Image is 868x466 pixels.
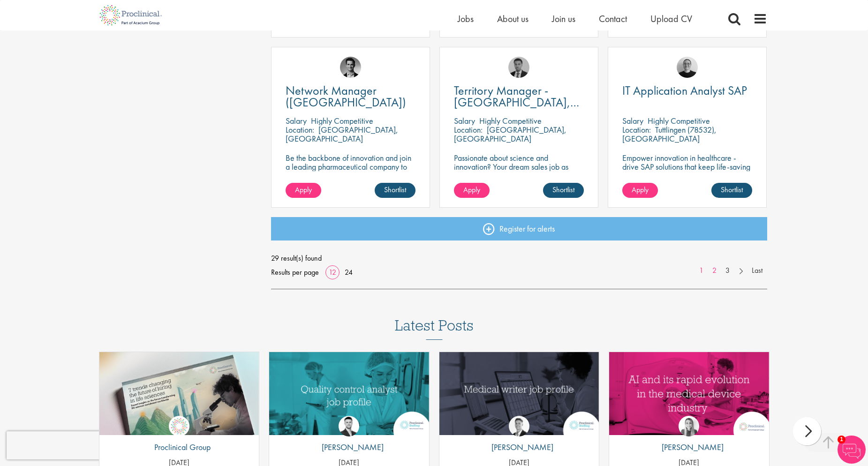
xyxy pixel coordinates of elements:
span: Salary [622,115,643,126]
a: Register for alerts [271,217,767,241]
span: 29 result(s) found [271,251,767,265]
a: Apply [286,183,321,198]
img: Max Slevogt [340,57,361,78]
a: 12 [325,267,340,277]
a: Hannah Burke [PERSON_NAME] [655,416,724,458]
a: Shortlist [543,183,584,198]
img: Medical writer job profile [439,352,599,435]
img: George Watson [509,416,529,436]
img: Proclinical Group [169,416,189,436]
h3: Latest Posts [395,317,474,340]
a: Territory Manager - [GEOGRAPHIC_DATA], [GEOGRAPHIC_DATA] [454,85,584,108]
a: Network Manager ([GEOGRAPHIC_DATA]) [286,85,415,108]
a: 2 [708,265,721,276]
span: Apply [463,185,480,195]
a: 24 [341,267,356,277]
img: Chatbot [838,436,866,464]
img: quality control analyst job profile [269,352,429,435]
p: Highly Competitive [311,115,373,126]
a: Jobs [458,13,474,25]
img: AI and Its Impact on the Medical Device Industry | Proclinical [609,352,769,435]
p: Be the backbone of innovation and join a leading pharmaceutical company to help keep life-changin... [286,153,415,189]
p: Proclinical Group [147,441,211,453]
img: Proclinical: Life sciences hiring trends report 2025 [99,352,259,442]
p: [PERSON_NAME] [315,441,384,453]
span: 1 [838,436,845,443]
span: Salary [286,115,307,126]
p: Empower innovation in healthcare - drive SAP solutions that keep life-saving technology running s... [622,153,752,180]
span: Results per page [271,265,319,279]
a: Link to a post [439,352,599,435]
span: Location: [622,124,651,135]
p: Highly Competitive [648,115,710,126]
a: Shortlist [711,183,752,198]
p: [PERSON_NAME] [484,441,553,453]
a: Upload CV [650,13,692,25]
a: Last [747,265,767,276]
a: Apply [622,183,658,198]
a: Link to a post [269,352,429,435]
iframe: reCAPTCHA [7,431,127,459]
span: Apply [295,185,312,195]
a: 1 [694,265,708,276]
a: IT Application Analyst SAP [622,85,752,97]
span: Salary [454,115,475,126]
a: George Watson [PERSON_NAME] [484,416,553,458]
img: Emma Pretorious [677,57,698,78]
a: Joshua Godden [PERSON_NAME] [315,416,384,458]
a: Proclinical Group Proclinical Group [147,416,211,458]
a: Join us [552,13,575,25]
a: 3 [721,265,734,276]
a: Contact [599,13,627,25]
img: Joshua Godden [339,416,359,436]
span: Apply [632,185,649,195]
p: [GEOGRAPHIC_DATA], [GEOGRAPHIC_DATA] [286,124,398,144]
a: Apply [454,183,490,198]
img: Carl Gbolade [508,57,529,78]
span: Location: [454,124,483,135]
p: Tuttlingen (78532), [GEOGRAPHIC_DATA] [622,124,717,144]
div: next [793,417,821,445]
a: Link to a post [609,352,769,435]
span: Network Manager ([GEOGRAPHIC_DATA]) [286,83,406,110]
span: Territory Manager - [GEOGRAPHIC_DATA], [GEOGRAPHIC_DATA] [454,83,579,122]
a: About us [497,13,528,25]
img: Hannah Burke [679,416,699,436]
p: Passionate about science and innovation? Your dream sales job as Territory Manager awaits! [454,153,584,180]
p: [GEOGRAPHIC_DATA], [GEOGRAPHIC_DATA] [454,124,566,144]
span: IT Application Analyst SAP [622,83,747,98]
a: Link to a post [99,352,259,435]
a: Shortlist [375,183,415,198]
p: Highly Competitive [479,115,542,126]
span: Location: [286,124,314,135]
p: [PERSON_NAME] [655,441,724,453]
